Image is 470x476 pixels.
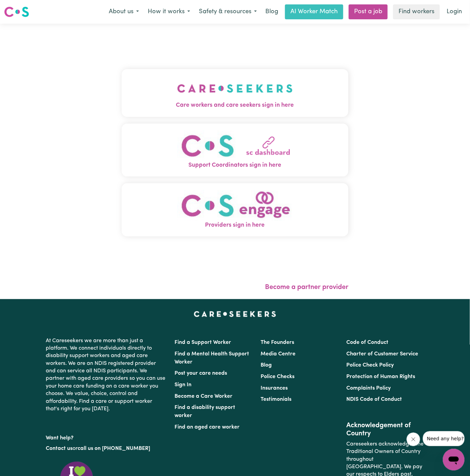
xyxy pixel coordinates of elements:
h2: Acknowledgement of Country [346,421,424,438]
button: Care workers and care seekers sign in here [122,69,349,117]
a: Become a partner provider [265,284,348,291]
a: Blog [261,363,272,368]
a: AI Worker Match [285,4,343,19]
button: Providers sign in here [122,183,349,236]
a: Become a Care Worker [175,394,233,399]
button: About us [104,5,143,19]
a: Sign In [175,382,192,388]
a: Testimonials [261,397,291,402]
a: Find an aged care worker [175,425,240,430]
a: Find workers [393,4,440,19]
iframe: Message from company [423,431,465,446]
a: Careseekers logo [4,4,29,20]
img: Careseekers logo [4,6,29,18]
a: Media Centre [261,351,295,357]
a: Post your care needs [175,371,227,376]
iframe: Close message [407,433,420,446]
span: Care workers and care seekers sign in here [122,101,349,110]
a: Find a Support Worker [175,340,231,345]
span: Support Coordinators sign in here [122,161,349,170]
a: Insurances [261,386,288,391]
a: Police Check Policy [346,363,394,368]
button: Safety & resources [195,5,261,19]
a: Blog [261,4,282,19]
a: Find a Mental Health Support Worker [175,351,249,365]
iframe: Button to launch messaging window [443,449,465,471]
a: Careseekers home page [194,311,276,317]
a: Code of Conduct [346,340,388,345]
button: How it works [143,5,195,19]
a: Login [443,4,466,19]
a: call us on [PHONE_NUMBER] [78,446,150,451]
a: Contact us [46,446,73,451]
button: Support Coordinators sign in here [122,124,349,177]
a: Post a job [349,4,388,19]
span: Providers sign in here [122,221,349,230]
a: Police Checks [261,374,294,379]
p: Want help? [46,432,167,442]
p: or [46,442,167,455]
a: Charter of Customer Service [346,351,418,357]
a: NDIS Code of Conduct [346,397,402,402]
a: Complaints Policy [346,386,391,391]
a: Protection of Human Rights [346,374,415,379]
p: At Careseekers we are more than just a platform. We connect individuals directly to disability su... [46,334,167,416]
a: Find a disability support worker [175,405,236,418]
a: The Founders [261,340,294,345]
